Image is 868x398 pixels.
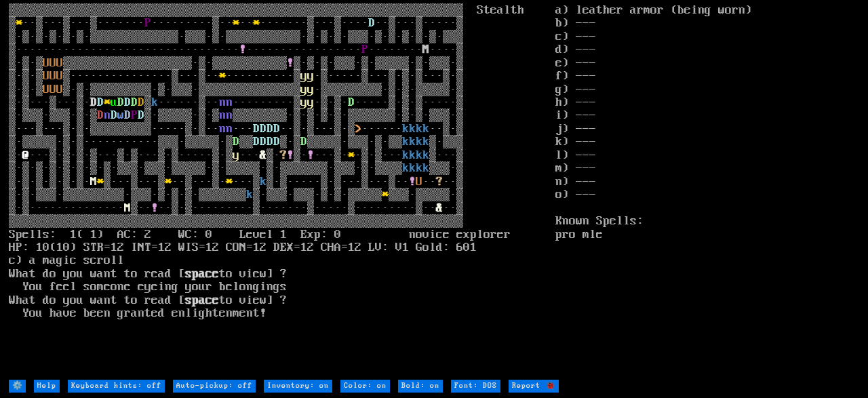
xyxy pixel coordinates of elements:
[138,96,144,109] font: D
[416,161,422,175] font: k
[409,135,416,148] font: k
[173,380,256,393] input: Auto-pickup: off
[416,135,422,148] font: k
[267,135,273,148] font: D
[233,148,239,162] font: y
[219,96,226,109] font: n
[402,122,409,136] font: k
[273,135,280,148] font: D
[409,122,416,136] font: k
[43,56,50,70] font: U
[398,380,443,393] input: Bold: on
[436,175,443,188] font: ?
[422,148,429,162] font: k
[402,148,409,162] font: k
[90,175,97,188] font: M
[253,122,260,136] font: D
[253,135,260,148] font: D
[124,108,131,122] font: D
[267,122,273,136] font: D
[56,56,63,70] font: U
[264,380,332,393] input: Inventory: on
[436,201,443,215] font: &
[50,56,56,70] font: U
[219,108,226,122] font: n
[233,135,239,148] font: D
[185,294,219,307] b: space
[239,43,246,56] font: !
[307,83,314,96] font: y
[131,96,138,109] font: D
[409,175,416,188] font: !
[555,4,859,378] stats: a) leather armor (being worn) b) --- c) --- d) --- e) --- f) --- g) --- h) --- i) --- j) --- k) -...
[300,69,307,83] font: y
[56,69,63,83] font: U
[307,96,314,109] font: y
[246,188,253,201] font: k
[361,43,368,56] font: P
[151,96,158,109] font: k
[355,122,361,136] font: >
[97,96,104,109] font: D
[340,380,390,393] input: Color: on
[287,56,294,70] font: !
[300,83,307,96] font: y
[56,83,63,96] font: U
[9,4,555,378] larn: ▒▒▒▒▒▒▒▒▒▒▒▒▒▒▒▒▒▒▒▒▒▒▒▒▒▒▒▒▒▒▒▒▒▒▒▒▒▒▒▒▒▒▒▒▒▒▒▒▒▒▒▒▒▒▒▒▒▒▒▒▒▒▒▒▒▒▒ Stealth ▒ ··▒···▒···▒······· ...
[402,161,409,175] font: k
[409,161,416,175] font: k
[90,96,97,109] font: D
[402,135,409,148] font: k
[144,16,151,30] font: P
[260,148,267,162] font: &
[348,96,355,109] font: D
[9,380,26,393] input: ⚙️
[34,380,60,393] input: Help
[226,108,233,122] font: n
[509,380,559,393] input: Report 🐞
[117,108,124,122] font: w
[416,122,422,136] font: k
[280,148,287,162] font: ?
[226,96,233,109] font: n
[97,108,104,122] font: D
[287,148,294,162] font: !
[68,380,165,393] input: Keyboard hints: off
[111,96,117,109] font: u
[307,69,314,83] font: y
[50,83,56,96] font: U
[226,122,233,136] font: n
[451,380,500,393] input: Font: DOS
[273,122,280,136] font: D
[43,83,50,96] font: U
[260,122,267,136] font: D
[260,175,267,188] font: k
[131,108,138,122] font: P
[124,96,131,109] font: D
[422,135,429,148] font: k
[422,43,429,56] font: M
[416,148,422,162] font: k
[307,148,314,162] font: !
[50,69,56,83] font: U
[124,201,131,215] font: M
[43,69,50,83] font: U
[104,108,111,122] font: n
[138,108,144,122] font: D
[416,175,422,188] font: U
[219,122,226,136] font: n
[368,16,375,30] font: D
[111,108,117,122] font: D
[117,96,124,109] font: D
[260,135,267,148] font: D
[422,122,429,136] font: k
[300,96,307,109] font: y
[151,201,158,215] font: !
[300,135,307,148] font: D
[185,267,219,281] b: space
[22,148,29,162] font: @
[409,148,416,162] font: k
[422,161,429,175] font: k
